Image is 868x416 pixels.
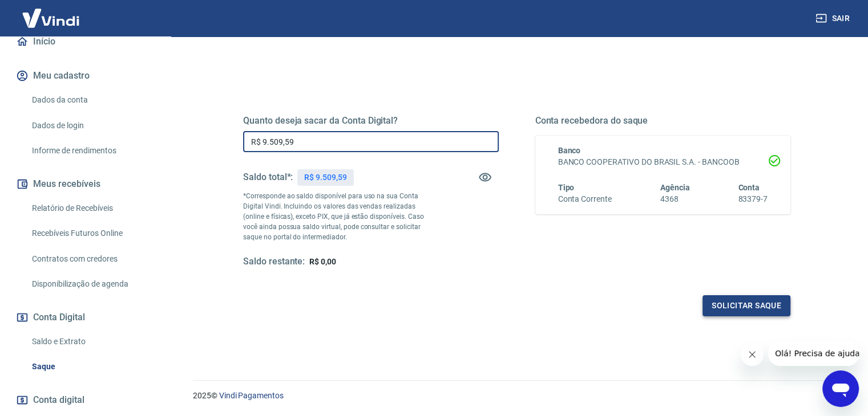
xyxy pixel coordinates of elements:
[535,115,791,127] h5: Conta recebedora do saque
[243,172,293,183] h5: Saldo total*:
[14,305,157,330] button: Conta Digital
[703,295,790,316] button: Solicitar saque
[219,391,284,400] a: Vindi Pagamentos
[27,114,157,137] a: Dados de login
[558,193,612,205] h6: Conta Corrente
[27,355,157,378] a: Saque
[27,272,157,296] a: Disponibilização de agenda
[27,88,157,112] a: Dados da conta
[558,156,768,168] h6: BANCO COOPERATIVO DO BRASIL S.A. - BANCOOB
[309,257,336,266] span: R$ 0,00
[27,222,157,245] a: Recebíveis Futuros Online
[33,392,84,408] span: Conta digital
[27,139,157,162] a: Informe de rendimentos
[14,172,157,197] button: Meus recebíveis
[14,388,157,413] a: Conta digital
[27,197,157,220] a: Relatório de Recebíveis
[243,256,305,268] h5: Saldo restante:
[660,193,690,205] h6: 4368
[738,193,768,205] h6: 83379-7
[822,370,859,407] iframe: Botão para abrir a janela de mensagens
[558,183,575,192] span: Tipo
[738,183,760,192] span: Conta
[768,341,859,366] iframe: Mensagem da empresa
[7,8,96,17] span: Olá! Precisa de ajuda?
[558,146,581,155] span: Banco
[14,1,88,35] img: Vindi
[27,330,157,353] a: Saldo e Extrato
[193,390,841,402] p: 2025 ©
[741,343,764,366] iframe: Fechar mensagem
[27,247,157,271] a: Contratos com credores
[660,183,690,192] span: Agência
[243,115,499,127] h5: Quanto deseja sacar da Conta Digital?
[14,63,157,88] button: Meu cadastro
[243,191,435,242] p: *Corresponde ao saldo disponível para uso na sua Conta Digital Vindi. Incluindo os valores das ve...
[14,29,157,54] a: Início
[813,8,854,29] button: Sair
[304,172,346,183] p: R$ 9.509,59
